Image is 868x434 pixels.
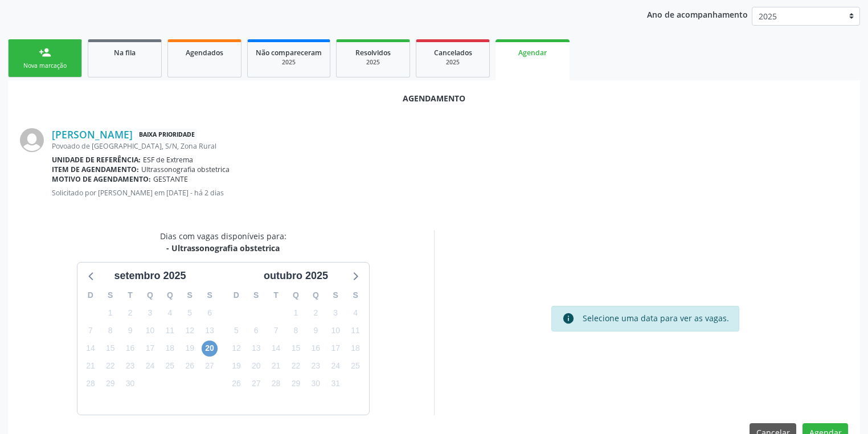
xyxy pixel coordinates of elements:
span: sexta-feira, 24 de outubro de 2025 [327,358,343,374]
span: sábado, 11 de outubro de 2025 [347,322,363,338]
span: Na fila [114,48,136,58]
b: Item de agendamento: [52,165,139,174]
div: setembro 2025 [109,268,190,284]
div: Agendamento [20,92,848,104]
span: quarta-feira, 8 de outubro de 2025 [288,322,304,338]
span: terça-feira, 23 de setembro de 2025 [122,358,138,374]
span: terça-feira, 30 de setembro de 2025 [122,376,138,392]
span: quarta-feira, 1 de outubro de 2025 [288,305,304,321]
span: ESF de Extrema [143,155,193,165]
span: quinta-feira, 11 de setembro de 2025 [162,322,178,338]
span: segunda-feira, 29 de setembro de 2025 [103,376,118,392]
span: quinta-feira, 16 de outubro de 2025 [308,341,324,357]
i: info [562,312,575,325]
span: sábado, 6 de setembro de 2025 [202,305,218,321]
span: Ultrassonografia obstetrica [141,165,230,174]
span: quinta-feira, 23 de outubro de 2025 [308,358,324,374]
div: S [246,286,266,304]
span: terça-feira, 2 de setembro de 2025 [122,305,138,321]
span: sexta-feira, 26 de setembro de 2025 [182,358,198,374]
span: quinta-feira, 4 de setembro de 2025 [162,305,178,321]
div: D [81,286,101,304]
span: sábado, 4 de outubro de 2025 [347,305,363,321]
div: Q [286,286,306,304]
span: GESTANTE [153,174,188,184]
span: quinta-feira, 30 de outubro de 2025 [308,376,324,392]
div: T [120,286,140,304]
div: Q [160,286,180,304]
div: T [266,286,286,304]
div: S [100,286,120,304]
span: quarta-feira, 17 de setembro de 2025 [142,341,158,357]
p: Solicitado por [PERSON_NAME] em [DATE] - há 2 dias [52,188,848,198]
span: quarta-feira, 15 de outubro de 2025 [288,341,304,357]
div: S [200,286,220,304]
span: quinta-feira, 25 de setembro de 2025 [162,358,178,374]
span: domingo, 14 de setembro de 2025 [83,341,99,357]
span: domingo, 26 de outubro de 2025 [228,376,244,392]
b: Unidade de referência: [52,155,141,165]
div: Q [306,286,326,304]
span: Baixa Prioridade [137,129,197,141]
div: Q [140,286,160,304]
span: sábado, 27 de setembro de 2025 [202,358,218,374]
span: terça-feira, 21 de outubro de 2025 [268,358,284,374]
span: segunda-feira, 27 de outubro de 2025 [248,376,264,392]
span: segunda-feira, 13 de outubro de 2025 [248,341,264,357]
div: - Ultrassonografia obstetrica [160,242,286,254]
div: person_add [39,46,51,59]
div: 2025 [256,58,322,67]
span: quarta-feira, 22 de outubro de 2025 [288,358,304,374]
div: D [227,286,247,304]
span: domingo, 12 de outubro de 2025 [228,341,244,357]
span: sexta-feira, 5 de setembro de 2025 [182,305,198,321]
div: 2025 [345,58,402,67]
div: S [180,286,200,304]
div: Povoado de [GEOGRAPHIC_DATA], S/N, Zona Rural [52,141,848,151]
span: sábado, 25 de outubro de 2025 [347,358,363,374]
span: quarta-feira, 24 de setembro de 2025 [142,358,158,374]
span: quarta-feira, 3 de setembro de 2025 [142,305,158,321]
span: domingo, 21 de setembro de 2025 [83,358,99,374]
span: terça-feira, 7 de outubro de 2025 [268,322,284,338]
div: Dias com vagas disponíveis para: [160,230,286,254]
span: Não compareceram [256,48,322,58]
span: quinta-feira, 9 de outubro de 2025 [308,322,324,338]
span: segunda-feira, 6 de outubro de 2025 [248,322,264,338]
span: Agendados [186,48,223,58]
b: Motivo de agendamento: [52,174,151,184]
span: quarta-feira, 29 de outubro de 2025 [288,376,304,392]
span: terça-feira, 14 de outubro de 2025 [268,341,284,357]
span: sexta-feira, 31 de outubro de 2025 [327,376,343,392]
span: segunda-feira, 1 de setembro de 2025 [103,305,118,321]
span: sexta-feira, 12 de setembro de 2025 [182,322,198,338]
span: segunda-feira, 15 de setembro de 2025 [103,341,118,357]
span: sexta-feira, 19 de setembro de 2025 [182,341,198,357]
span: domingo, 28 de setembro de 2025 [83,376,99,392]
span: sábado, 20 de setembro de 2025 [202,341,218,357]
span: terça-feira, 16 de setembro de 2025 [122,341,138,357]
a: [PERSON_NAME] [52,128,133,141]
span: Agendar [518,48,547,58]
span: segunda-feira, 8 de setembro de 2025 [103,322,118,338]
span: domingo, 7 de setembro de 2025 [83,322,99,338]
p: Ano de acompanhamento [647,7,748,21]
span: terça-feira, 28 de outubro de 2025 [268,376,284,392]
span: sábado, 18 de outubro de 2025 [347,341,363,357]
div: Selecione uma data para ver as vagas. [583,312,729,325]
span: sexta-feira, 17 de outubro de 2025 [327,341,343,357]
span: quarta-feira, 10 de setembro de 2025 [142,322,158,338]
span: sábado, 13 de setembro de 2025 [202,322,218,338]
div: outubro 2025 [259,268,333,284]
div: S [346,286,366,304]
span: quinta-feira, 18 de setembro de 2025 [162,341,178,357]
span: domingo, 19 de outubro de 2025 [228,358,244,374]
span: sexta-feira, 10 de outubro de 2025 [327,322,343,338]
div: 2025 [424,58,481,67]
span: Cancelados [434,48,472,58]
span: segunda-feira, 20 de outubro de 2025 [248,358,264,374]
span: quinta-feira, 2 de outubro de 2025 [308,305,324,321]
span: domingo, 5 de outubro de 2025 [228,322,244,338]
span: segunda-feira, 22 de setembro de 2025 [103,358,118,374]
img: img [20,128,44,152]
